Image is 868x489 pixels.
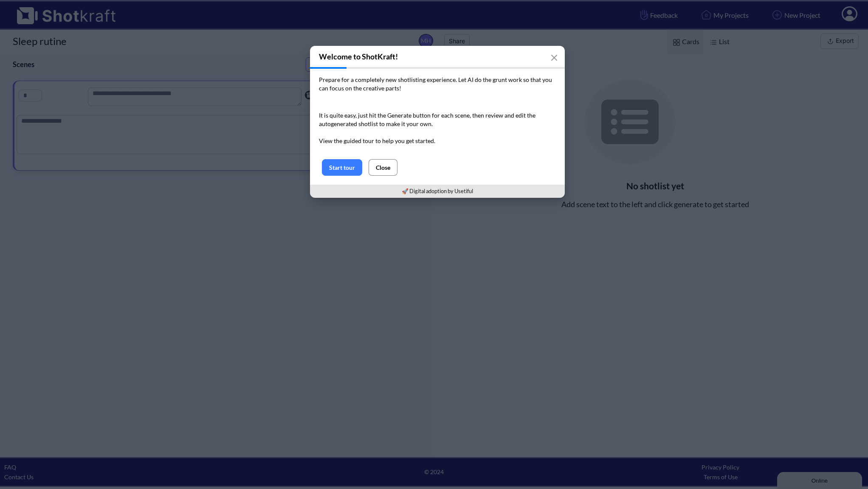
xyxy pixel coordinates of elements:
a: 🚀 Digital adoption by Usetiful [402,188,473,194]
button: Close [369,159,397,176]
span: Prepare for a completely new shotlisting experience. [319,76,457,83]
h3: Welcome to ShotKraft! [310,46,565,67]
div: Online [6,7,79,14]
button: Start tour [322,159,362,176]
p: It is quite easy, just hit the Generate button for each scene, then review and edit the autogener... [319,111,556,145]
